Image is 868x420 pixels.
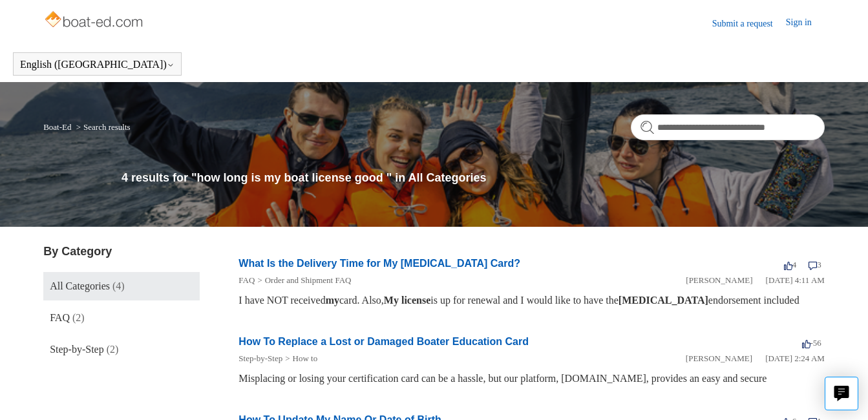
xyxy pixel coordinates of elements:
span: (2) [72,312,85,323]
li: Boat-Ed [43,122,74,132]
a: FAQ (2) [43,304,200,332]
img: Boat-Ed Help Center home page [43,8,146,34]
li: FAQ [238,274,255,287]
a: Step-by-Step [238,353,282,363]
a: Order and Shipment FAQ [265,275,352,285]
em: [MEDICAL_DATA] [619,295,708,306]
a: What Is the Delivery Time for My [MEDICAL_DATA] Card? [238,258,520,269]
a: FAQ [238,275,255,285]
div: Misplacing or losing your certification card can be a hassle, but our platform, [DOMAIN_NAME], pr... [238,371,825,386]
a: Submit a request [712,17,786,30]
a: How To Replace a Lost or Damaged Boater Education Card [238,336,529,347]
span: (2) [107,344,119,355]
em: my [326,295,339,306]
h3: By Category [43,243,200,260]
a: All Categories (4) [43,272,200,300]
span: FAQ [50,312,70,323]
li: Step-by-Step [238,352,282,365]
button: Live chat [825,377,858,410]
time: 03/11/2022, 02:24 [765,353,825,363]
a: Boat-Ed [43,122,71,132]
a: Step-by-Step (2) [43,335,200,364]
em: license [401,295,430,306]
li: [PERSON_NAME] [686,352,752,365]
li: Search results [74,122,131,132]
div: I have NOT received card. Also, is up for renewal and I would like to have the endorsement included [238,293,825,308]
input: Search [631,114,825,140]
li: [PERSON_NAME] [686,274,752,287]
a: Sign in [786,16,825,31]
span: All Categories [50,280,110,291]
li: Order and Shipment FAQ [255,274,351,287]
span: 3 [809,260,821,269]
em: My [384,295,399,306]
span: 4 [784,260,797,269]
span: (4) [112,280,125,291]
li: How to [282,352,317,365]
span: -56 [802,338,821,348]
button: English ([GEOGRAPHIC_DATA]) [20,59,175,70]
time: 03/14/2022, 04:11 [766,275,825,285]
a: How to [293,353,318,363]
h1: 4 results for "how long is my boat license good " in All Categories [122,169,825,187]
span: Step-by-Step [50,344,104,355]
